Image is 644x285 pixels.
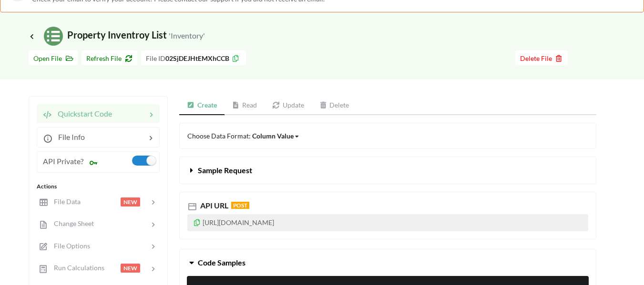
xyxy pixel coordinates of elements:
[48,242,90,250] span: File Options
[198,201,228,210] span: API URL
[33,54,73,62] span: Open File
[165,54,229,62] b: 02SjDEJHtEMXhCCB
[29,29,205,40] span: Property Inventroy List
[121,197,140,206] span: NEW
[52,132,85,141] span: File Info
[198,258,245,267] span: Code Samples
[44,27,63,46] img: /static/media/sheets.7a1b7961.svg
[169,31,205,40] small: 'Inventory'
[179,96,225,115] a: Create
[520,54,563,62] span: Delete File
[43,157,83,166] span: API Private?
[48,219,94,227] span: Change Sheet
[312,96,357,115] a: Delete
[48,264,104,272] span: Run Calculations
[52,109,112,118] span: Quickstart Code
[121,264,140,273] span: NEW
[187,214,588,231] p: [URL][DOMAIN_NAME]
[180,157,596,184] button: Sample Request
[225,96,265,115] a: Read
[48,197,81,206] span: File Data
[515,50,568,65] button: Delete File
[180,249,596,276] button: Code Samples
[198,166,252,175] span: Sample Request
[187,132,300,140] span: Choose Data Format:
[252,131,294,141] div: Column Value
[146,54,165,62] span: File ID
[86,54,133,62] span: Refresh File
[265,96,312,115] a: Update
[37,182,160,191] div: Actions
[231,202,249,209] span: POST
[82,50,137,65] button: Refresh File
[29,50,78,65] button: Open File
